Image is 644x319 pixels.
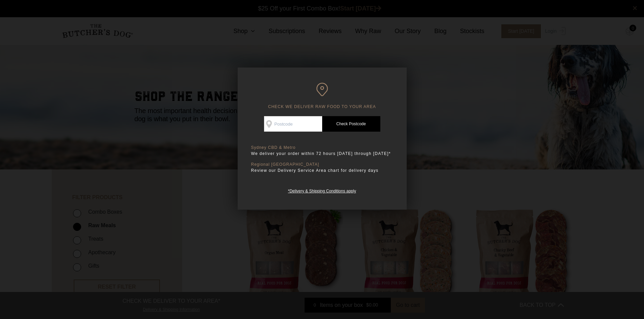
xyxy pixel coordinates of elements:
[251,83,393,109] h6: CHECK WE DELIVER RAW FOOD TO YOUR AREA
[264,116,322,132] input: Postcode
[251,145,393,150] p: Sydney CBD & Metro
[251,162,393,167] p: Regional [GEOGRAPHIC_DATA]
[251,150,393,157] p: We deliver your order within 72 hours [DATE] through [DATE]*
[322,116,380,132] a: Check Postcode
[251,167,393,174] p: Review our Delivery Service Area chart for delivery days
[288,187,356,193] a: *Delivery & Shipping Conditions apply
